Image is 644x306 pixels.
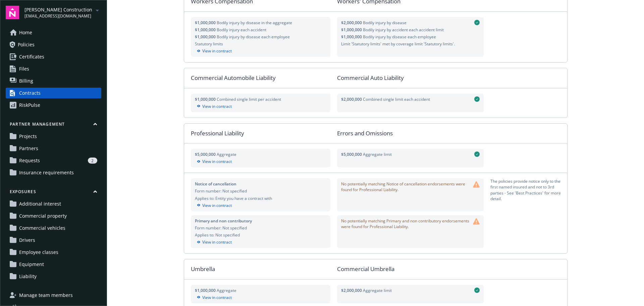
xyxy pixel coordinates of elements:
[19,247,58,258] span: Employee classes
[6,39,101,50] a: Policies
[19,167,74,178] span: Insurance requirements
[195,232,327,238] div: Applies to: Not specified
[217,288,236,293] span: Aggregate
[363,34,436,40] span: Bodily injury by disease each employee
[195,225,327,231] div: Form number: Not specified
[195,96,217,102] span: $1,000,000
[363,20,407,26] span: Bodily injury by disease
[217,34,290,40] span: Bodily injury by disease each employee
[6,290,101,301] a: Manage team members
[6,211,101,221] a: Commercial property
[184,68,337,88] div: Commercial Automobile Liability
[363,151,392,157] span: Aggregate limit
[6,259,101,270] a: Equipment
[19,76,33,86] span: Billing
[341,34,362,40] span: $1,000,000
[19,155,40,166] span: Requests
[19,271,37,282] span: Liability
[6,27,101,38] a: Home
[19,259,44,270] span: Equipment
[6,63,101,74] a: Files
[184,259,337,279] div: Umbrella
[19,211,67,221] span: Commercial property
[195,48,327,54] div: View in contract
[363,288,392,293] span: Aggregate limit
[6,235,101,246] a: Drivers
[24,13,92,19] span: [EMAIL_ADDRESS][DOMAIN_NAME]
[195,218,327,224] div: Primary and non contributory
[195,151,217,157] span: $5,000,000
[341,96,362,102] span: $2,000,000
[363,96,430,102] span: Combined single limit each accident
[341,27,362,33] span: $1,000,000
[88,158,97,164] div: 2
[195,188,327,194] div: Form number: Not specified
[19,88,41,98] div: Contracts
[6,131,101,142] a: Projects
[217,27,266,33] span: Bodily injury each accident
[6,223,101,233] a: Commercial vehicles
[6,6,19,19] img: navigator-logo.svg
[6,88,101,98] a: Contracts
[19,235,35,246] span: Drivers
[19,143,38,154] span: Partners
[19,199,61,209] span: Additional interest
[6,155,101,166] a: Requests2
[6,199,101,209] a: Additional interest
[195,159,327,165] div: View in contract
[93,6,101,14] a: arrowDropDown
[195,288,217,293] span: $1,000,000
[19,63,29,74] span: Files
[6,167,101,178] a: Insurance requirements
[195,27,217,33] span: $1,000,000
[490,178,567,211] div: The policies provide notice only to the first named insured and not to 3rd parties - See 'Best Pr...
[6,51,101,62] a: Certificates
[195,239,327,245] div: View in contract
[19,290,73,301] span: Manage team members
[19,51,44,62] span: Certificates
[6,100,101,111] a: RiskPulse
[6,76,101,86] a: Billing
[341,151,362,157] span: $5,000,000
[363,27,444,33] span: Bodily injury by accident each accident limit
[6,121,101,130] button: Partner management
[195,295,327,301] div: View in contract
[6,247,101,258] a: Employee classes
[217,20,292,26] span: Bodily injury by disease in the aggregate
[195,20,217,26] span: $1,000,000
[6,143,101,154] a: Partners
[195,181,327,187] div: Notice of cancellation
[341,20,362,26] span: $2,000,000
[195,103,327,110] div: View in contract
[195,34,217,40] span: $1,000,000
[195,195,327,201] div: Applies to: Entity you have a contract with
[337,259,490,279] div: Commercial Umbrella
[19,100,40,111] div: RiskPulse
[6,189,101,197] button: Exposures
[341,288,362,293] span: $2,000,000
[341,181,470,192] span: No potentially matching Notice of cancellation endorsements were found for Professional Liability.
[337,124,490,143] div: Errors and Omissions
[6,271,101,282] a: Liability
[18,39,35,50] span: Policies
[341,41,455,47] span: Limit 'Statutory limits' met by coverage limit 'Statutory limits'.
[217,151,236,157] span: Aggregate
[341,218,470,229] span: No potentially matching Primary and non contributory endorsements were found for Professional Lia...
[217,96,281,102] span: Combined single limit per accident
[195,203,327,209] div: View in contract
[24,6,101,19] button: [PERSON_NAME] Construction[EMAIL_ADDRESS][DOMAIN_NAME]arrowDropDown
[19,27,32,38] span: Home
[195,41,223,47] span: Statutory limits
[337,68,490,88] div: Commercial Auto Liability
[19,223,65,233] span: Commercial vehicles
[184,124,337,143] div: Professional Liability
[19,131,37,142] span: Projects
[24,6,92,13] span: [PERSON_NAME] Construction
